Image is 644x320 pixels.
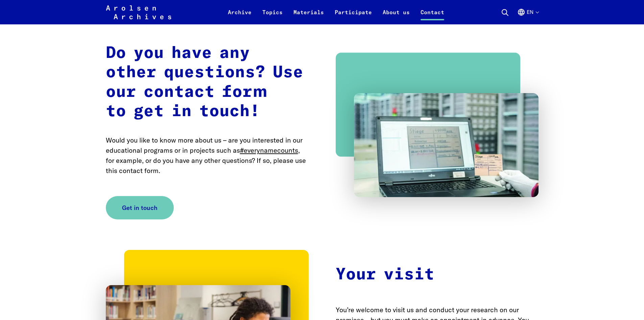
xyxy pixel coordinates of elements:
a: Contact [415,8,450,24]
span: Get in touch [122,203,158,212]
strong: Your visit [336,266,434,283]
a: Get in touch [106,196,174,219]
a: Participate [329,8,377,24]
a: Materials [288,8,329,24]
nav: Primary [222,4,450,20]
h2: Do you have any other questions? Use our contact form to get in touch! [106,44,309,122]
button: English, language selection [517,8,539,24]
a: Archive [222,8,257,24]
p: Would you like to know more about us – are you interested in our educational programs or in proje... [106,135,309,176]
a: Topics [257,8,288,24]
a: #everynamecounts [240,146,298,154]
a: About us [377,8,415,24]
